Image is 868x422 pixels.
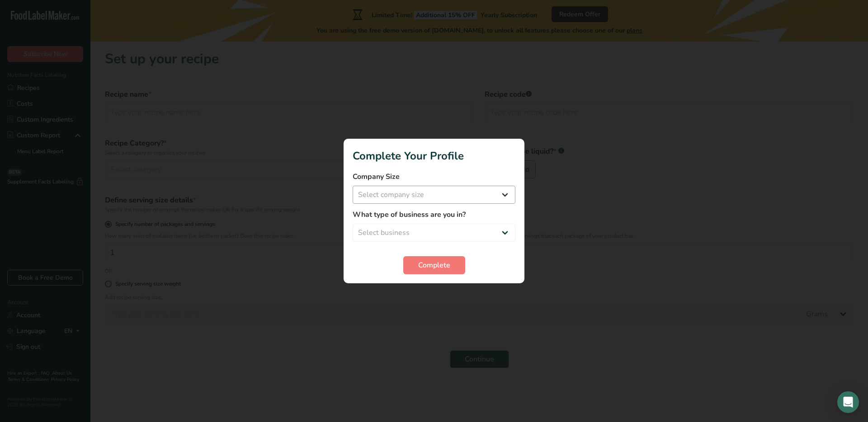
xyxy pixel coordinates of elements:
label: What type of business are you in? [353,209,515,220]
h1: Complete Your Profile [353,148,515,164]
span: Complete [418,260,450,271]
button: Complete [403,256,465,274]
div: Open Intercom Messenger [837,391,859,413]
label: Company Size [353,171,515,182]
